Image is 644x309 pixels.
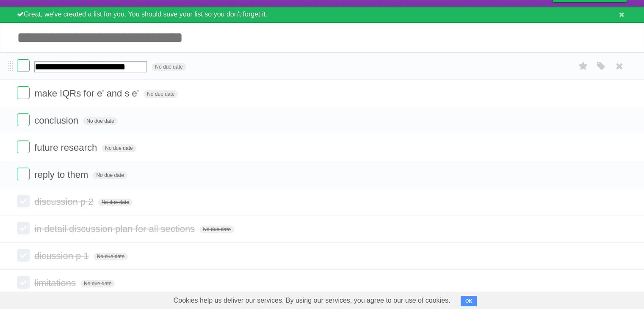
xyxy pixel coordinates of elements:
span: No due date [98,199,133,206]
span: No due date [94,253,128,260]
label: Done [17,276,30,289]
span: No due date [199,226,234,233]
span: No due date [80,280,115,287]
span: No due date [102,144,136,152]
span: No due date [144,90,178,98]
span: No due date [152,63,186,71]
label: Done [17,113,30,126]
span: future research [34,142,99,153]
label: Done [17,141,30,153]
span: No due date [93,171,127,179]
label: Done [17,168,30,180]
label: Done [17,195,30,207]
span: discussion p 2 [34,196,95,207]
span: in detail discussion plan for all sections [34,223,197,234]
label: Done [17,222,30,235]
button: OK [461,296,477,306]
label: Done [17,86,30,99]
span: make IQRs for e' and s e' [34,88,141,99]
label: Star task [575,59,591,73]
span: dicussion p 1 [34,251,91,261]
label: Done [17,59,30,72]
span: No due date [83,117,117,125]
label: Done [17,249,30,262]
span: reply to them [34,169,90,180]
span: conclusion [34,115,80,126]
span: Cookies help us deliver our services. By using our services, you agree to our use of cookies. [165,292,459,309]
span: limitations [34,278,78,288]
